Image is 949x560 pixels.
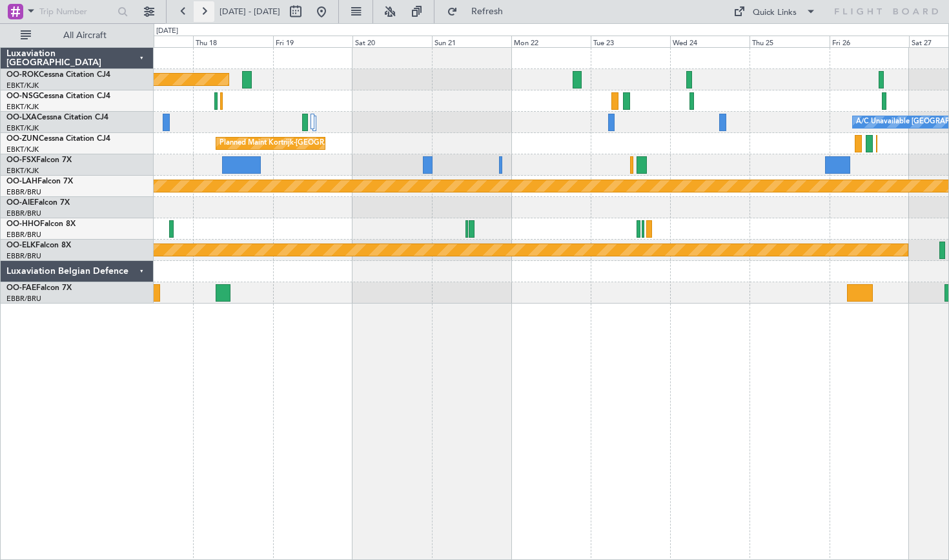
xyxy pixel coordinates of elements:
a: EBBR/BRU [6,209,41,218]
a: OO-FAEFalcon 7X [6,284,72,292]
span: Refresh [460,7,515,16]
button: Refresh [441,1,518,22]
span: All Aircraft [34,31,136,40]
div: Planned Maint Kortrijk-[GEOGRAPHIC_DATA] [219,134,370,153]
span: OO-FAE [6,284,36,292]
div: [DATE] [156,26,178,37]
a: EBBR/BRU [6,187,41,197]
div: Thu 18 [193,36,272,47]
a: EBKT/KJK [6,166,39,176]
a: OO-AIEFalcon 7X [6,199,70,207]
div: Thu 25 [750,36,829,47]
div: Fri 19 [273,36,352,47]
span: OO-ELK [6,242,36,249]
span: OO-ROK [6,71,39,79]
a: OO-ROKCessna Citation CJ4 [6,71,110,79]
button: Quick Links [727,1,822,22]
a: EBBR/BRU [6,294,41,304]
span: OO-FSX [6,156,36,164]
a: OO-LXACessna Citation CJ4 [6,114,108,121]
input: Trip Number [39,2,114,21]
div: Quick Links [753,6,797,19]
a: OO-NSGCessna Citation CJ4 [6,92,110,100]
a: OO-LAHFalcon 7X [6,178,73,185]
a: EBKT/KJK [6,145,39,154]
a: OO-ZUNCessna Citation CJ4 [6,135,110,143]
div: Sun 21 [432,36,511,47]
span: OO-HHO [6,220,40,228]
span: OO-NSG [6,92,39,100]
span: OO-LAH [6,178,37,185]
a: OO-HHOFalcon 8X [6,220,76,228]
span: OO-LXA [6,114,37,121]
a: EBKT/KJK [6,123,39,133]
a: EBBR/BRU [6,230,41,240]
span: OO-AIE [6,199,34,207]
span: [DATE] - [DATE] [219,6,280,17]
div: Tue 23 [591,36,670,47]
a: EBBR/BRU [6,251,41,261]
div: Sat 20 [352,36,432,47]
div: Fri 26 [830,36,909,47]
div: Wed 24 [670,36,750,47]
span: OO-ZUN [6,135,39,143]
button: All Aircraft [14,25,140,46]
a: OO-FSXFalcon 7X [6,156,72,164]
div: Mon 22 [511,36,591,47]
a: EBKT/KJK [6,102,39,112]
a: EBKT/KJK [6,81,39,90]
a: OO-ELKFalcon 8X [6,242,71,249]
